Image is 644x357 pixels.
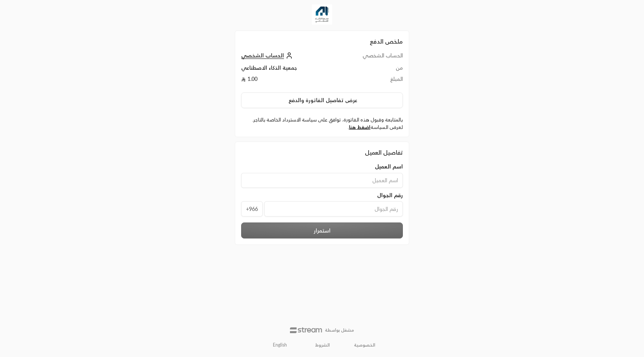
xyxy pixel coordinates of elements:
img: Company Logo [312,4,332,25]
td: المبلغ [335,75,403,86]
a: English [269,339,291,351]
td: من [335,64,403,75]
div: تفاصيل العميل [241,148,403,157]
input: اسم العميل [241,173,403,188]
td: 1.00 [241,75,335,86]
label: بالمتابعة وقبول هذه الفاتورة، توافق على سياسة الاسترداد الخاصة بالتاجر. لعرض السياسة . [241,116,403,131]
a: الشروط [315,342,330,348]
span: +966 [241,201,263,217]
a: اضغط هنا [349,124,370,130]
input: رقم الجوال [264,201,403,217]
span: الحساب الشخصي [241,52,284,59]
a: الحساب الشخصي [241,52,294,59]
p: مشغل بواسطة [325,327,354,333]
td: جمعية الذكاء الاصطناعي [241,64,335,75]
h2: ملخص الدفع [241,37,403,46]
td: الحساب الشخصي [335,52,403,64]
a: الخصوصية [354,342,375,348]
button: عرض تفاصيل الفاتورة والدفع [241,92,403,108]
span: رقم الجوال [377,192,403,199]
span: اسم العميل [375,163,403,170]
